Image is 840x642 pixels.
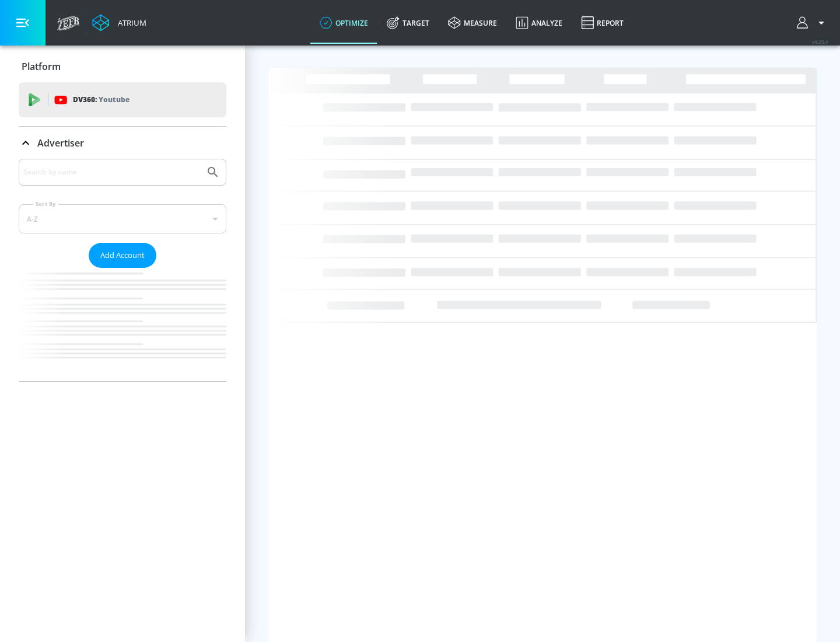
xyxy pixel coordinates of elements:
span: Add Account [100,249,145,262]
a: Target [377,2,439,44]
p: Youtube [99,93,129,106]
nav: list of Advertiser [19,268,226,381]
div: A-Z [19,204,226,233]
div: Advertiser [19,127,226,159]
button: Add Account [89,243,156,268]
a: Report [572,2,633,44]
p: Advertiser [37,137,84,149]
div: Advertiser [19,159,226,381]
span: v 4.25.4 [812,39,828,45]
p: DV360: [73,93,129,106]
p: Platform [22,60,61,73]
a: measure [439,2,506,44]
a: optimize [310,2,377,44]
input: Search by name [23,165,200,180]
div: Platform [19,50,226,83]
a: Analyze [506,2,572,44]
div: Atrium [113,18,146,28]
label: Sort By [33,200,58,208]
div: DV360: Youtube [19,82,226,117]
a: Atrium [92,14,146,32]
